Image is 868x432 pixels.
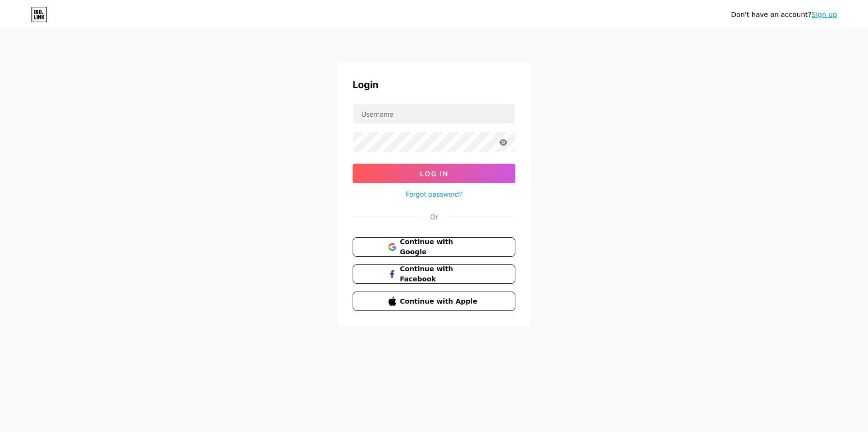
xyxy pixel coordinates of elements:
[353,264,515,284] button: Continue with Facebook
[353,164,515,183] button: Log In
[400,296,480,307] span: Continue with Apple
[400,264,480,284] span: Continue with Facebook
[353,292,515,311] button: Continue with Apple
[420,170,449,178] span: Log In
[353,77,515,92] div: Login
[406,189,463,199] a: Forgot password?
[400,237,480,257] span: Continue with Google
[353,237,515,257] button: Continue with Google
[811,11,837,18] a: Sign up
[353,104,515,123] input: Username
[731,10,837,20] div: Don't have an account?
[430,212,438,222] div: Or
